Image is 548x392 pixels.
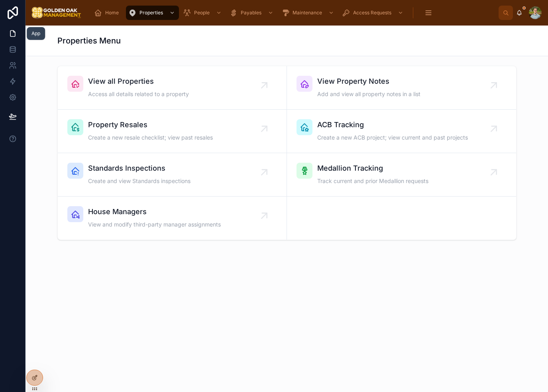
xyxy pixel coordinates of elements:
[105,10,119,16] span: Home
[88,134,213,142] span: Create a new resale checklist; view past resales
[58,197,287,240] a: House ManagersView and modify third-party manager assignments
[317,90,420,98] span: Add and view all property notes in a list
[139,10,163,16] span: Properties
[88,163,191,174] span: Standards Inspections
[287,110,516,153] a: ACB TrackingCreate a new ACB project; view current and past projects
[88,206,221,217] span: House Managers
[317,119,468,130] span: ACB Tracking
[58,153,287,197] a: Standards InspectionsCreate and view Standards inspections
[241,10,261,16] span: Payables
[194,10,210,16] span: People
[287,66,516,110] a: View Property NotesAdd and view all property notes in a list
[88,221,221,229] span: View and modify third-party manager assignments
[227,6,277,20] a: Payables
[353,10,391,16] span: Access Requests
[88,90,189,98] span: Access all details related to a property
[126,6,179,20] a: Properties
[32,6,81,19] img: App logo
[57,35,121,46] h1: Properties Menu
[88,119,213,130] span: Property Resales
[58,110,287,153] a: Property ResalesCreate a new resale checklist; view past resales
[92,6,124,20] a: Home
[317,134,468,142] span: Create a new ACB project; view current and past projects
[181,6,226,20] a: People
[287,153,516,197] a: Medallion TrackingTrack current and prior Medallion requests
[340,6,407,20] a: Access Requests
[31,30,40,37] div: App
[317,76,420,87] span: View Property Notes
[88,4,499,22] div: scrollable content
[58,66,287,110] a: View all PropertiesAccess all details related to a property
[88,76,189,87] span: View all Properties
[88,177,191,185] span: Create and view Standards inspections
[293,10,322,16] span: Maintenance
[317,177,428,185] span: Track current and prior Medallion requests
[317,163,428,174] span: Medallion Tracking
[279,6,338,20] a: Maintenance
